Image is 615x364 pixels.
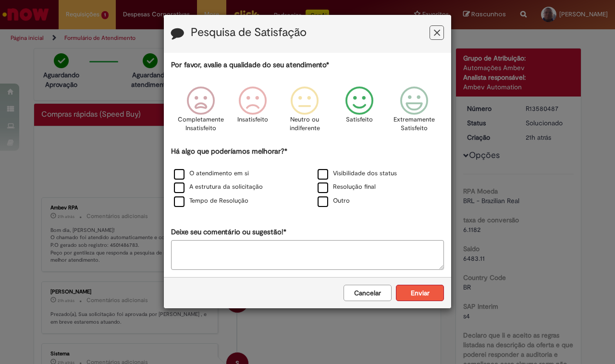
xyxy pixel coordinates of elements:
p: Completamente Insatisfeito [178,115,224,133]
label: Tempo de Resolução [174,196,248,206]
label: O atendimento em si [174,169,249,178]
div: Satisfeito [332,79,387,145]
label: Visibilidade dos status [318,169,397,178]
button: Enviar [396,285,444,301]
p: Satisfeito [346,115,373,124]
button: Cancelar [344,285,392,301]
p: Insatisfeito [237,115,268,124]
label: A estrutura da solicitação [174,182,263,192]
div: Há algo que poderíamos melhorar?* [171,146,444,208]
label: Por favor, avalie a qualidade do seu atendimento* [171,60,329,70]
label: Resolução final [318,182,376,192]
div: Extremamente Satisfeito [390,79,439,145]
label: Outro [318,196,350,206]
div: Completamente Insatisfeito [176,79,225,145]
p: Extremamente Satisfeito [394,115,435,133]
label: Deixe seu comentário ou sugestão!* [171,227,286,237]
div: Insatisfeito [228,79,277,145]
p: Neutro ou indiferente [287,115,322,133]
label: Pesquisa de Satisfação [191,26,307,39]
div: Neutro ou indiferente [280,79,329,145]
